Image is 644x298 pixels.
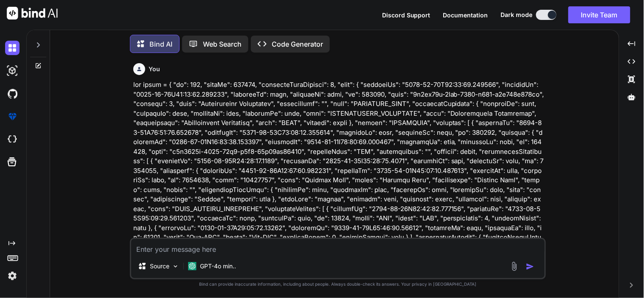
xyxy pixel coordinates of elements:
p: Source [150,262,169,270]
img: darkChat [5,41,20,55]
img: cloudideIcon [5,132,20,147]
img: GPT-4o mini [188,262,197,270]
button: Discord Support [382,11,430,19]
img: darkAi-studio [5,64,20,78]
img: Pick Models [172,263,179,270]
p: Code Generator [272,39,323,49]
img: settings [5,269,20,283]
img: icon [526,262,534,271]
p: Web Search [203,39,242,49]
span: Documentation [443,11,488,19]
span: Dark mode [501,11,533,19]
button: Documentation [443,11,488,19]
img: Bind AI [7,7,58,19]
h6: You [149,65,160,73]
img: premium [5,109,20,124]
p: GPT-4o min.. [200,262,236,270]
p: Bind can provide inaccurate information, including about people. Always double-check its answers.... [130,281,546,287]
img: attachment [509,262,519,271]
button: Invite Team [568,6,630,23]
span: Discord Support [382,11,430,19]
img: githubDark [5,86,20,101]
p: Bind AI [149,39,172,49]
